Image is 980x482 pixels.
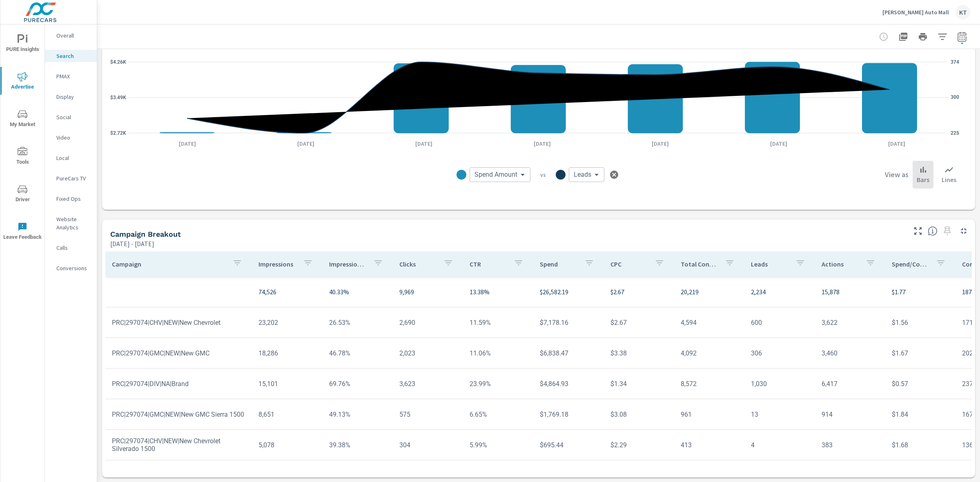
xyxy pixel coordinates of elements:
td: 304 [393,435,463,455]
td: 6,417 [815,373,885,394]
td: 8,651 [252,404,322,425]
td: 26.53% [323,312,393,333]
td: 49.13% [323,404,393,425]
p: [PERSON_NAME] Auto Mall [882,9,949,16]
div: nav menu [0,24,45,250]
p: Lines [942,175,956,184]
td: 69.76% [323,373,393,394]
td: 3,460 [815,343,885,364]
td: $3.08 [604,404,674,425]
p: Fixed Ops [56,195,90,203]
td: PRC|297074|DIV|NA|Brand [105,373,252,394]
span: Leads [574,171,591,179]
p: Spend/Conversion [892,260,929,268]
div: KT [955,5,970,20]
td: 4 [744,435,815,455]
div: Display [45,91,97,103]
p: 13.38% [470,287,527,297]
div: PureCars TV [45,172,97,184]
td: 15,101 [252,373,322,394]
button: Minimize Widget [957,224,970,238]
td: $695.44 [533,435,604,455]
div: PMAX [45,70,97,82]
td: $0.57 [885,373,955,394]
td: 383 [815,435,885,455]
p: PMAX [56,72,90,80]
p: $1.77 [892,287,949,297]
td: 3,623 [393,373,463,394]
td: 8,572 [674,373,744,394]
p: [DATE] [528,140,557,148]
p: CTR [470,260,507,268]
p: Impressions [258,260,296,268]
span: Select a preset date range to save this widget [941,224,954,238]
p: Clicks [399,260,437,268]
p: 15,878 [822,287,879,297]
p: 2,234 [751,287,808,297]
div: Leads [569,167,604,182]
p: [DATE] [173,140,202,148]
td: 2,690 [393,312,463,333]
div: Video [45,131,97,144]
span: My Market [3,109,42,129]
p: 40.33% [329,287,386,297]
p: [DATE] [646,140,675,148]
td: 6.65% [463,404,533,425]
td: PRC|297074|GMC|NEW|New GMC [105,343,252,364]
p: Conversions [56,264,90,272]
div: Calls [45,242,97,254]
span: Spend Amount [474,171,517,179]
p: Display [56,93,90,101]
p: Bars [917,175,929,184]
td: 23,202 [252,312,322,333]
p: [DATE] - [DATE] [110,239,154,249]
p: Calls [56,244,90,252]
div: Conversions [45,262,97,274]
div: Website Analytics [45,213,97,233]
p: Search [56,52,90,60]
td: $1.68 [885,435,955,455]
button: Print Report [915,29,931,45]
text: 225 [951,130,959,136]
p: Campaign [112,260,226,268]
span: Leave Feedback [3,222,42,242]
td: 39.38% [323,435,393,455]
p: [DATE] [882,140,911,148]
td: PRC|297074|CHV|NEW|New Chevrolet [105,312,252,333]
text: $3.49K [110,95,126,100]
td: 11.59% [463,312,533,333]
td: $1.84 [885,404,955,425]
text: $2.72K [110,130,126,136]
td: 3,622 [815,312,885,333]
p: PureCars TV [56,174,90,182]
p: [DATE] [292,140,320,148]
td: 5,078 [252,435,322,455]
td: $2.67 [604,312,674,333]
td: PRC|297074|CHV|NEW|New Chevrolet Silverado 1500 [105,431,252,459]
td: 306 [744,343,815,364]
button: Make Fullscreen [911,224,924,238]
p: Video [56,133,90,142]
h6: View as [885,171,909,179]
p: Website Analytics [56,215,90,231]
td: 5.99% [463,435,533,455]
button: Apply Filters [934,29,951,45]
p: [DATE] [410,140,438,148]
text: 300 [951,94,959,100]
text: $4.26K [110,59,126,65]
td: 413 [674,435,744,455]
p: 9,969 [399,287,457,297]
div: Search [45,50,97,62]
p: Total Conversions [681,260,718,268]
p: Spend [540,260,577,268]
td: $2.29 [604,435,674,455]
p: Local [56,154,90,162]
p: Social [56,113,90,121]
div: Local [45,152,97,164]
div: Social [45,111,97,123]
span: PURE Insights [3,34,42,54]
td: $1.34 [604,373,674,394]
td: 11.06% [463,343,533,364]
button: Select Date Range [954,29,970,45]
text: 374 [951,59,959,65]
